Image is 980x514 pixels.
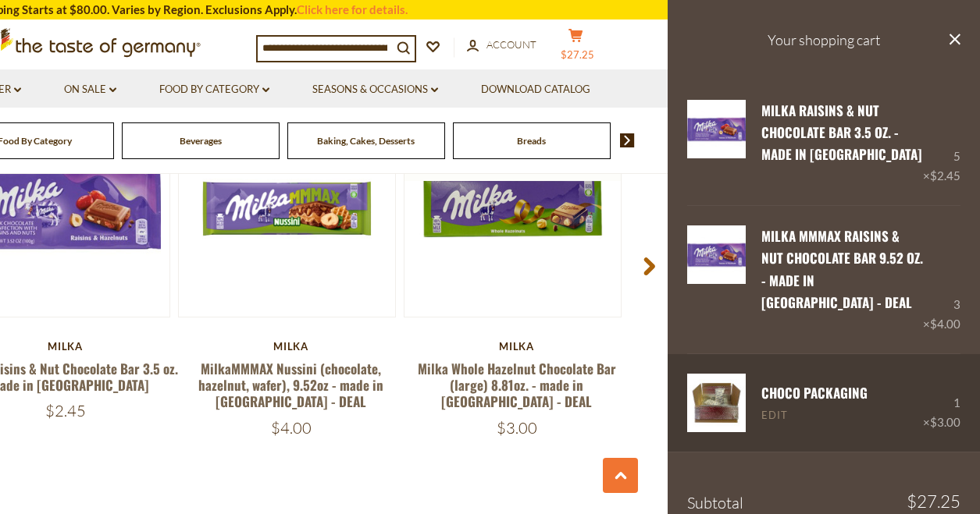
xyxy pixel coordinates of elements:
[553,28,600,67] button: $27.25
[404,101,621,317] img: Milka Whole Hazelnut Chocolate Bar
[930,415,960,429] span: $3.00
[312,81,438,98] a: Seasons & Occasions
[761,101,922,165] a: Milka Raisins & Nut Chocolate Bar 3.5 oz. - made in [GEOGRAPHIC_DATA]
[159,81,269,98] a: Food By Category
[64,81,116,98] a: On Sale
[930,168,960,183] span: $2.45
[481,81,590,98] a: Download Catalog
[297,2,408,16] a: Click here for details.
[178,340,404,353] div: Milka
[180,135,222,147] a: Beverages
[930,317,960,331] span: $4.00
[620,133,635,147] img: next arrow
[687,100,746,186] a: Milka Raisins & Nut Chocolate Bar
[687,493,743,512] span: Subtotal
[907,493,960,510] span: $27.25
[517,135,546,147] a: Breads
[761,409,788,423] a: Edit
[317,135,415,147] a: Baking, Cakes, Desserts
[687,225,746,334] a: Milka Raisins & Nut Chocolate Bar
[923,374,960,432] div: 1 ×
[923,225,960,334] div: 3 ×
[404,340,629,353] div: Milka
[923,100,960,186] div: 5 ×
[418,359,616,412] a: Milka Whole Hazelnut Chocolate Bar (large) 8.81oz. - made in [GEOGRAPHIC_DATA] - DEAL
[486,38,536,51] span: Account
[271,418,312,438] span: $4.00
[497,418,537,438] span: $3.00
[467,37,536,54] a: Account
[761,383,868,402] a: CHOCO Packaging
[198,359,383,412] a: MilkaMMMAX Nussini (chocolate, hazelnut, wafer), 9.52oz - made in [GEOGRAPHIC_DATA] - DEAL
[687,100,746,158] img: Milka Raisins & Nut Chocolate Bar
[179,101,395,317] img: Milka MMMAX Nussini
[687,225,746,284] img: Milka Raisins & Nut Chocolate Bar
[687,374,746,432] img: CHOCO Packaging
[45,401,86,420] span: $2.45
[561,48,594,61] span: $27.25
[761,226,923,312] a: Milka MMMAX Raisins & Nut Chocolate Bar 9.52 oz. - made in [GEOGRAPHIC_DATA] - DEAL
